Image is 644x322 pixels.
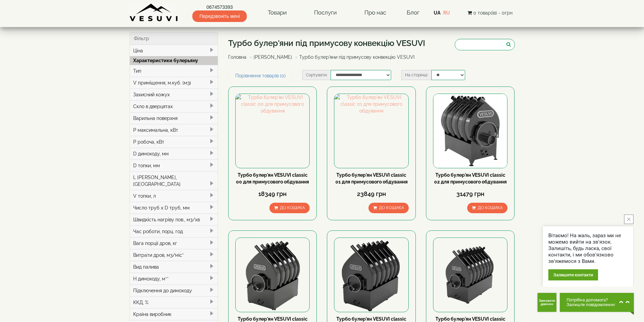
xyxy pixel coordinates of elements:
[235,190,310,198] div: 18349 грн
[538,293,556,312] button: Get Call button
[236,238,309,312] img: Турбо булер'ян VESUVI classic 03 для примусового обдування
[358,5,393,21] a: Про нас
[130,202,218,214] div: Число труб x D труб, мм
[228,54,246,60] a: Головна
[254,54,292,60] a: [PERSON_NAME]
[434,10,440,16] a: UA
[379,205,404,210] span: До кошика
[130,308,218,320] div: Країна виробник
[280,205,305,210] span: До кошика
[539,299,555,306] span: Замовити дзвінок
[236,172,309,184] a: Турбо булер'ян VESUVI classic 00 для примусового обдування
[130,190,218,202] div: V топки, л
[130,89,218,100] div: Захисний кожух
[269,203,310,213] button: До кошика
[130,65,218,77] div: Тип
[130,159,218,171] div: D топки, мм
[130,56,218,65] div: Характеристики булерьяну
[307,5,343,21] a: Послуги
[130,296,218,308] div: ККД, %
[478,205,503,210] span: До кошика
[130,112,218,124] div: Варильна поверхня
[130,284,218,296] div: Підключення до димоходу
[560,293,634,312] button: Chat button
[192,4,247,10] a: 0674573393
[228,39,425,48] h1: Турбо булер'яни під примусову конвекцію VESUVI
[567,302,616,307] span: Залиште повідомлення
[473,10,512,16] span: 0 товар(ів) - 0грн
[334,238,408,312] img: Турбо булер'ян VESUVI classic 04 для примусового обдування
[548,232,628,265] div: Вітаємо! На жаль, зараз ми не можемо вийти на зв'язок. Залишіть, будь ласка, свої контакти, і ми ...
[130,32,218,45] div: Фільтр
[130,77,218,89] div: V приміщення, м.куб. (м3)
[548,269,598,280] div: Залишити контакти
[407,9,420,16] a: Блог
[130,249,218,261] div: Витрати дров, м3/міс*
[302,70,331,80] label: Сортувати:
[334,190,408,198] div: 23849 грн
[130,100,218,112] div: Скло в дверцятах
[434,172,507,184] a: Турбо булер'ян VESUVI classic 02 для примусового обдування
[129,3,178,22] img: Завод VESUVI
[130,136,218,148] div: P робоча, кВт
[130,237,218,249] div: Вага порції дров, кг
[443,10,450,16] a: RU
[433,190,507,198] div: 31479 грн
[261,5,293,21] a: Товари
[130,214,218,225] div: Швидкість нагріву пов., м3/хв
[433,238,507,312] img: Турбо булер'ян VESUVI classic 05 для примусового обдування
[236,94,309,168] img: Турбо булер'ян VESUVI classic 00 для примусового обдування
[130,261,218,273] div: Вид палива
[466,9,515,17] button: 0 товар(ів) - 0грн
[624,215,634,224] button: close button
[130,148,218,159] div: D димоходу, мм
[567,298,616,302] span: Потрібна допомога?
[130,273,218,284] div: H димоходу, м**
[433,94,507,168] img: Турбо булер'ян VESUVI classic 02 для примусового обдування
[130,225,218,237] div: Час роботи, порц. год
[130,171,218,190] div: L [PERSON_NAME], [GEOGRAPHIC_DATA]
[130,124,218,136] div: P максимальна, кВт
[293,54,414,60] li: Турбо булер'яни під примусову конвекцію VESUVI
[401,70,431,80] label: На сторінці:
[335,172,408,184] a: Турбо булер'ян VESUVI classic 01 для примусового обдування
[368,203,409,213] button: До кошика
[192,10,247,22] span: Передзвоніть мені
[130,45,218,56] div: Ціна
[467,203,507,213] button: До кошика
[228,70,293,81] a: Порівняння товарів (0)
[334,94,408,168] img: Турбо булер'ян VESUVI classic 01 для примусового обдування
